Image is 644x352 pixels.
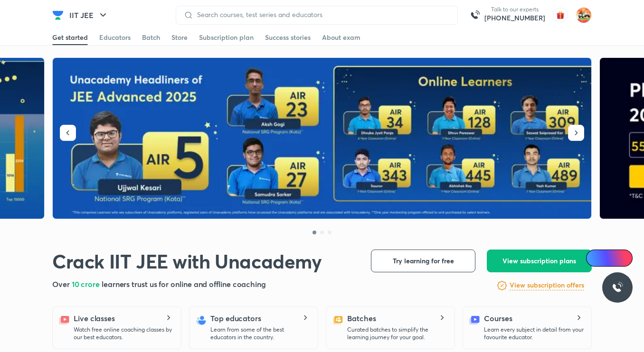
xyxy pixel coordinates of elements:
img: Company Logo [52,9,64,21]
span: View subscription plans [502,256,576,266]
span: 10 crore [72,279,102,289]
a: Store [171,30,188,45]
img: Icon [592,254,599,262]
input: Search courses, test series and educators [193,11,450,19]
h5: Courses [484,313,512,324]
div: Batch [142,33,160,42]
p: Learn every subject in detail from your favourite educator. [484,326,584,341]
h5: Batches [347,313,376,324]
a: About exam [322,30,360,45]
p: Learn from some of the best educators in the country. [210,326,310,341]
button: View subscription plans [487,250,592,272]
img: ttu [612,282,623,293]
a: Subscription plan [199,30,254,45]
a: [PHONE_NUMBER] [484,13,545,23]
span: Try learning for free [393,256,454,266]
a: Batch [142,30,160,45]
img: call-us [465,6,484,25]
h6: View subscription offers [510,280,584,290]
span: Over [52,279,72,289]
a: Ai Doubts [586,250,633,267]
div: Educators [99,33,131,42]
p: Curated batches to simplify the learning journey for your goal. [347,326,447,341]
span: Ai Doubts [602,254,627,262]
a: Educators [99,30,131,45]
div: Get started [52,33,88,42]
img: avatar [553,8,568,23]
h5: Top educators [210,313,261,324]
div: About exam [322,33,360,42]
h5: Live classes [74,313,115,324]
div: Subscription plan [199,33,254,42]
button: IIT JEE [64,6,114,25]
button: Try learning for free [371,250,475,272]
p: Talk to our experts [484,6,545,13]
img: Aniket Kumar Barnwal [576,7,592,23]
a: Success stories [265,30,311,45]
a: View subscription offers [510,280,584,291]
span: learners trust us for online and offline coaching [102,279,266,289]
div: Store [171,33,188,42]
h1: Crack IIT JEE with Unacademy [52,250,322,273]
p: Watch free online coaching classes by our best educators. [74,326,173,341]
div: Success stories [265,33,311,42]
a: Get started [52,30,88,45]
